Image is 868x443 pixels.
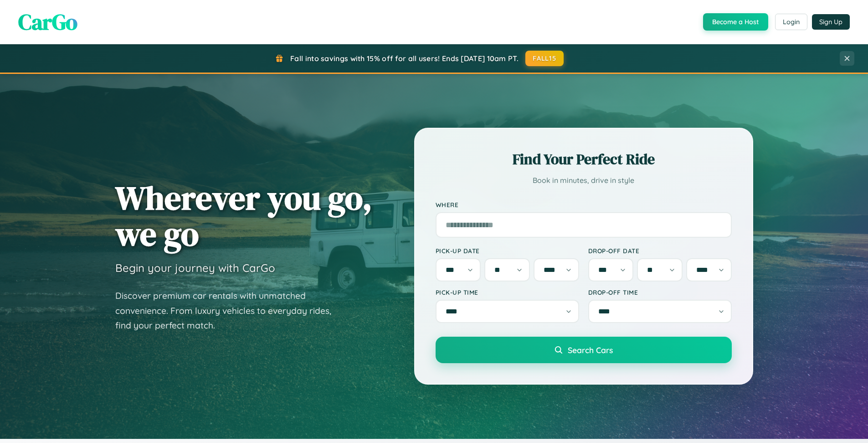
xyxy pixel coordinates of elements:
[436,149,732,169] h2: Find Your Perfect Ride
[115,261,275,275] h3: Begin your journey with CarGo
[775,14,807,30] button: Login
[115,180,372,252] h1: Wherever you go, we go
[436,337,732,363] button: Search Cars
[436,247,579,255] label: Pick-up Date
[568,345,613,355] span: Search Cars
[18,7,77,37] span: CarGo
[436,174,732,187] p: Book in minutes, drive in style
[436,201,732,208] label: Where
[525,51,564,66] button: FALL15
[290,54,519,63] span: Fall into savings with 15% off for all users! Ends [DATE] 10am PT.
[703,13,768,31] button: Become a Host
[115,288,343,333] p: Discover premium car rentals with unmatched convenience. From luxury vehicles to everyday rides, ...
[588,288,732,296] label: Drop-off Time
[588,247,732,255] label: Drop-off Date
[812,14,850,30] button: Sign Up
[436,288,579,296] label: Pick-up Time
